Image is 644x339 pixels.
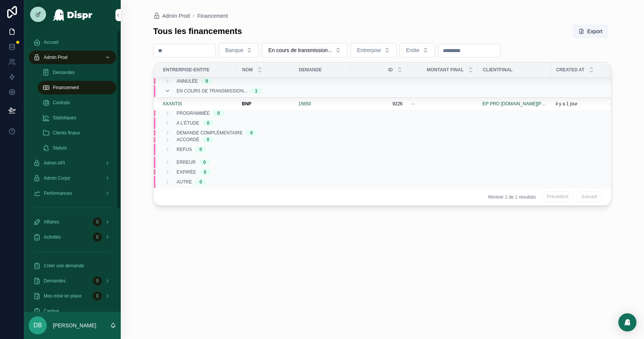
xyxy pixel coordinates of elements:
[44,160,65,166] span: Admin API
[298,101,311,107] a: 15650
[200,146,202,153] div: 0
[44,219,59,225] span: Affaires
[53,115,76,121] span: Statistiques
[177,159,196,165] span: Erreur
[406,46,420,54] span: Entite
[203,159,206,165] div: 0
[556,101,605,107] a: il y a 1 jour
[93,276,102,285] div: 0
[44,234,61,240] span: Activités
[44,54,68,60] span: Admin Prod
[177,88,247,94] span: En cours de transmission...
[483,67,513,73] span: ClientFinal
[357,46,381,54] span: Entrerpise
[250,130,253,136] div: 0
[204,169,206,175] div: 0
[177,179,192,185] span: Autre
[53,145,67,151] span: Statuts
[488,194,536,200] span: Montrer 1 de 1 résultats
[197,12,228,20] a: Financement
[207,120,209,126] div: 0
[572,25,609,38] button: Export
[177,78,198,84] span: Annulée
[412,101,473,107] a: --
[206,78,208,84] div: 0
[53,85,79,91] span: Financement
[350,43,397,57] button: Select Button
[242,101,251,106] strong: BNP
[556,101,578,107] p: il y a 1 jour
[255,88,258,94] div: 1
[44,278,66,284] span: Demandes
[207,137,209,143] div: 0
[93,291,102,300] div: 0
[93,217,102,227] div: 0
[177,120,199,126] span: A l'étude
[177,169,196,175] span: Expirée
[29,35,116,49] a: Accueil
[153,26,242,37] h1: Tous les financements
[242,101,289,107] a: BNP
[163,101,182,107] a: AXANTIS
[29,304,116,318] a: Captive
[177,110,210,116] span: Programmée
[44,308,59,314] span: Captive
[29,186,116,200] a: Performances
[29,171,116,185] a: Admin Corpo
[177,146,192,153] span: Refus
[38,96,116,109] a: Contrats
[400,43,435,57] button: Select Button
[427,67,464,73] span: Montant final
[44,39,58,45] span: Accueil
[163,67,209,73] span: Entrerpise-Entite
[44,263,84,269] span: Créer une demande
[29,156,116,170] a: Admin API
[355,101,403,107] a: 9226
[93,233,102,242] div: 0
[618,313,636,331] div: Open Intercom Messenger
[177,137,199,143] span: Accordé
[412,101,415,107] span: --
[38,66,116,79] a: Demandes
[34,321,42,330] span: DB
[38,141,116,155] a: Statuts
[29,259,116,273] a: Créer une demande
[388,67,393,73] span: Id
[299,67,322,73] span: Demande
[29,215,116,229] a: Affaires0
[177,130,243,136] span: Demande complémentaire
[44,293,81,299] span: Mes mise en place
[162,12,190,20] span: Admin Prod
[29,51,116,64] a: Admin Prod
[38,111,116,125] a: Statistiques
[268,46,332,54] span: En cours de transmission...
[298,101,346,107] a: 15650
[262,43,347,57] button: Select Button
[44,175,70,181] span: Admin Corpo
[153,12,190,20] a: Admin Prod
[200,179,202,185] div: 0
[29,274,116,288] a: Demandes0
[29,230,116,244] a: Activités0
[483,101,547,107] a: EP PRO [DOMAIN_NAME][PERSON_NAME]
[53,322,96,329] p: [PERSON_NAME]
[219,43,259,57] button: Select Button
[29,289,116,303] a: Mes mise en place0
[44,190,72,196] span: Performances
[610,101,613,107] span: --
[38,126,116,140] a: Clients finaux
[53,100,70,106] span: Contrats
[53,130,80,136] span: Clients finaux
[556,67,584,73] span: Created at
[38,81,116,94] a: Financement
[52,9,93,21] img: App logo
[242,67,253,73] span: Nom
[53,69,75,76] span: Demandes
[225,46,243,54] span: Banque
[163,101,233,107] a: AXANTIS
